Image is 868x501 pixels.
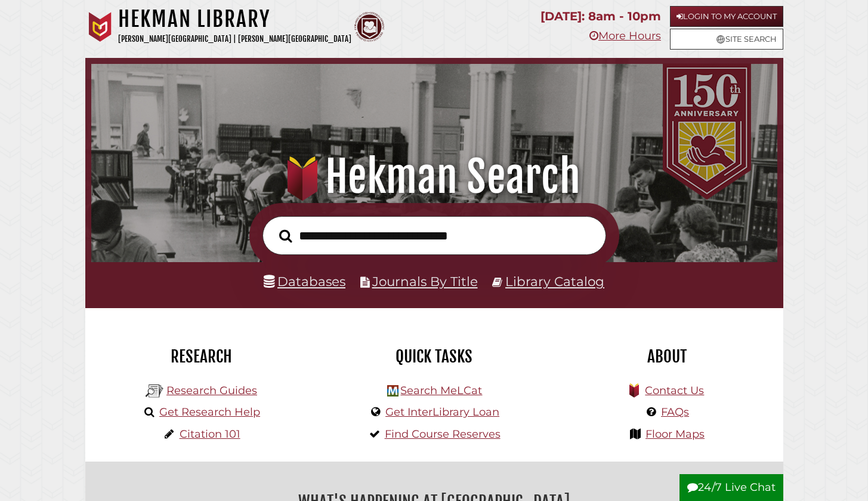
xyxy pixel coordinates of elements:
p: [DATE]: 8am - 10pm [540,6,661,27]
a: More Hours [589,29,661,42]
a: Search MeLCat [400,384,482,397]
img: Hekman Library Logo [387,385,399,397]
a: Contact Us [645,384,704,397]
a: Login to My Account [670,6,783,27]
img: Calvin University [85,12,115,42]
a: Find Course Reserves [385,428,501,441]
a: Get InterLibrary Loan [385,405,499,419]
a: Research Guides [166,384,257,397]
a: Site Search [670,29,783,50]
i: Search [279,229,292,242]
h1: Hekman Library [118,6,351,32]
a: Citation 101 [180,428,240,441]
p: [PERSON_NAME][GEOGRAPHIC_DATA] | [PERSON_NAME][GEOGRAPHIC_DATA] [118,32,351,46]
a: Floor Maps [645,428,705,441]
img: Hekman Library Logo [146,382,163,400]
a: FAQs [661,405,689,419]
a: Journals By Title [372,273,478,289]
h2: Research [94,346,309,367]
h2: About [560,346,774,367]
a: Databases [264,273,345,289]
h1: Hekman Search [104,150,764,203]
img: Calvin Theological Seminary [354,12,384,42]
a: Get Research Help [159,405,260,419]
h2: Quick Tasks [327,346,542,367]
button: Search [273,226,298,245]
a: Library Catalog [505,273,604,289]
